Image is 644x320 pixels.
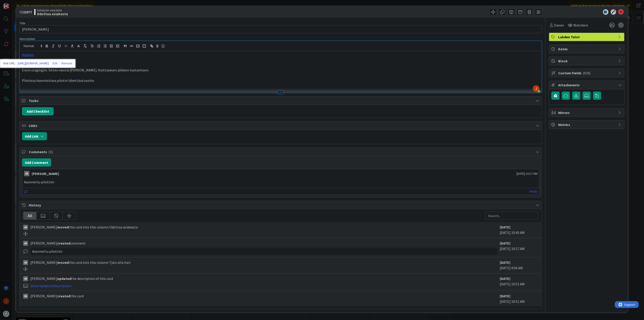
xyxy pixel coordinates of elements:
[19,37,35,41] span: Description
[10,1,21,6] span: Support
[583,71,591,75] span: ( 0/0 )
[500,260,538,271] div: [DATE] 9:56 AM
[558,122,616,127] span: Metrics
[558,70,616,76] span: Custom Fields
[574,22,588,28] span: Watchers
[37,8,68,12] span: Datatyön seuranta
[48,150,53,154] span: ( 1 )
[23,294,28,299] div: IN
[19,25,542,33] input: type card name here...
[18,61,49,66] a: [URL][DOMAIN_NAME]
[57,294,70,298] b: created
[500,293,538,304] div: [DATE] 10:51 AM
[19,21,25,25] label: Title
[500,276,510,281] b: [DATE]
[57,225,69,229] b: moved
[24,171,29,176] div: IN
[530,189,537,194] a: Reply
[22,78,539,83] p: Pilotissa huomioitava pilotin lähettävä osoite.
[22,132,47,140] button: Add Link
[500,294,510,298] b: [DATE]
[24,179,537,185] p: Asennettu pilottiin
[23,10,32,14] b: 22077
[30,284,71,288] a: Show Updated Description
[29,149,533,155] span: Comments
[19,9,32,15] span: ID
[23,241,28,246] div: IN
[500,240,538,255] div: [DATE] 10:17 AM
[23,276,28,281] div: IN
[517,171,537,176] span: [DATE] 10:17 AM
[30,260,130,265] span: [PERSON_NAME] this card into this column Työn alla Ilari
[37,12,68,16] b: Odottaa asiakasta
[500,260,510,265] b: [DATE]
[23,212,36,220] div: All
[23,225,28,230] div: IN
[29,123,533,128] span: Links
[486,212,538,220] input: Search...
[500,241,510,245] b: [DATE]
[558,34,616,40] span: Lahden Talot
[22,107,54,115] button: Add Checklist
[22,68,539,73] p: Ensin stagingiin. Sitten viestiä [PERSON_NAME]. Kuittauksen jälkeen tuotantoon.
[500,276,538,288] div: [DATE] 10:51 AM
[500,224,538,236] div: [DATE] 10:43 AM
[22,158,51,167] button: Add Comment
[57,276,71,281] b: updated
[23,260,28,265] div: IN
[22,52,34,57] a: Kanban
[32,171,59,176] div: [PERSON_NAME]
[30,248,497,255] div: Asennettu pilottiin
[558,82,616,88] span: Attachments
[30,293,84,299] span: [PERSON_NAME] this card
[29,202,533,208] span: History
[554,22,564,28] span: Owner
[57,241,70,245] b: created
[57,260,69,265] b: moved
[558,110,616,115] span: Mirrors
[30,224,138,230] span: [PERSON_NAME] this card into this column Odottaa asiakasta
[30,240,86,246] span: [PERSON_NAME] comment
[533,85,539,92] img: AAcHTtdL3wtcyn1eGseKwND0X38ITvXuPg5_7r7WNcK5=s96-c
[558,46,616,52] span: Dates
[30,276,113,281] span: [PERSON_NAME] the description of this card
[29,98,533,103] span: Tasks
[558,58,616,64] span: Block
[500,225,510,229] b: [DATE]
